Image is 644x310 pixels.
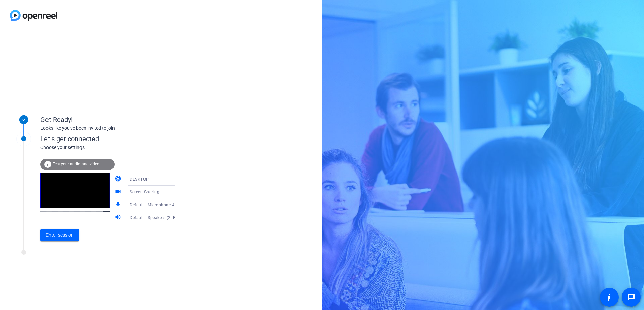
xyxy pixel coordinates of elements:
span: Test your audio and video [53,162,99,166]
div: Choose your settings [40,144,189,151]
div: Looks like you've been invited to join [40,125,175,132]
mat-icon: mic_none [115,201,123,209]
span: Enter session [46,231,74,239]
div: Get Ready! [40,115,175,125]
span: Default - Speakers (2- Realtek(R) Audio) [130,215,207,220]
mat-icon: videocam [115,188,123,196]
div: Let's get connected. [40,134,189,144]
mat-icon: volume_up [115,214,123,222]
button: Enter session [40,229,79,241]
mat-icon: message [627,293,635,301]
span: DESKTOP [130,177,149,182]
span: Default - Microphone Array (Intel® Smart Sound Technology (Intel® SST)) [130,202,274,207]
span: Screen Sharing [130,190,159,194]
mat-icon: info [44,160,52,168]
mat-icon: accessibility [605,293,613,301]
mat-icon: camera [115,175,123,183]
